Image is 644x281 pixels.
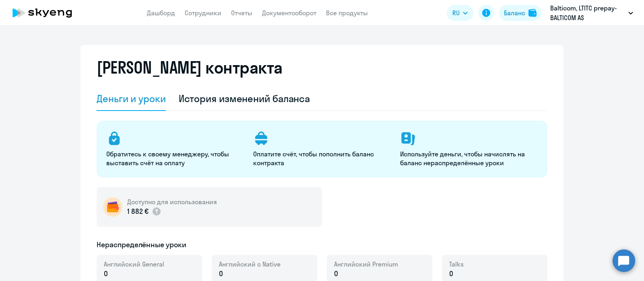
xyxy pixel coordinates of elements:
button: Balticom, LTITC prepay-BALTICOM AS [546,3,637,23]
span: 0 [104,269,108,279]
a: Все продукты [326,9,368,17]
img: balance [528,9,537,17]
span: Английский с Native [219,260,281,269]
button: Балансbalance [499,5,541,21]
p: Используйте деньги, чтобы начислять на баланс нераспределённые уроки [400,150,537,167]
div: Деньги и уроки [97,92,166,105]
span: Английский General [104,260,164,269]
h5: Нераспределённые уроки [97,240,186,250]
span: 0 [219,269,223,279]
p: 1 882 € [127,206,161,217]
span: Talks [449,260,464,269]
span: Английский Premium [334,260,398,269]
h2: [PERSON_NAME] контракта [97,58,283,77]
p: Balticom, LTITC prepay-BALTICOM AS [550,3,625,23]
a: Дашборд [147,9,175,17]
p: Обратитесь к своему менеджеру, чтобы выставить счёт на оплату [106,150,244,167]
p: Оплатите счёт, чтобы пополнить баланс контракта [253,150,390,167]
img: wallet-circle.png [103,197,122,217]
span: 0 [334,269,338,279]
a: Сотрудники [185,9,221,17]
h5: Доступно для использования [127,197,217,206]
a: Документооборот [262,9,316,17]
div: История изменений баланса [179,92,310,105]
button: RU [447,5,473,21]
a: Отчеты [231,9,252,17]
span: RU [452,8,460,18]
div: Баланс [504,8,525,18]
span: 0 [449,269,453,279]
